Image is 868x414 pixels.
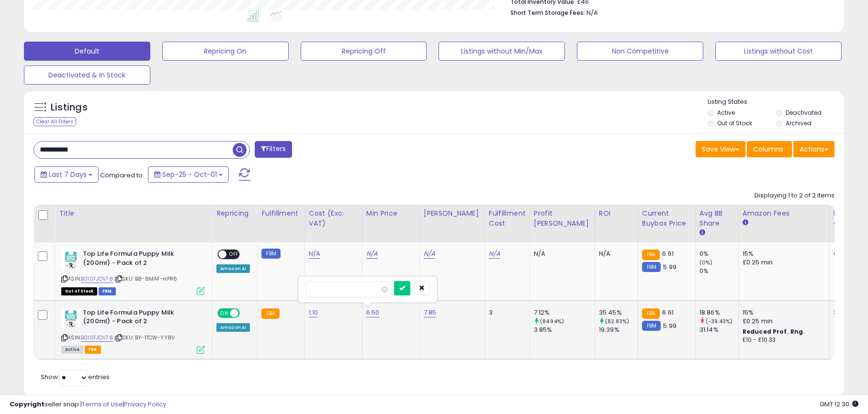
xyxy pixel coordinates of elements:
[34,166,99,183] button: Last 7 Days
[10,400,166,409] div: seller snap | |
[599,308,638,317] div: 35.45%
[743,336,822,344] div: £10 - £10.33
[489,249,500,259] a: N/A
[83,308,199,328] b: Top Life Formula Puppy Milk (200ml) - Pack of 2
[59,208,208,218] div: Title
[510,9,585,17] b: Short Term Storage Fees:
[577,42,703,61] button: Non Competitive
[706,317,733,325] small: (-39.43%)
[743,327,805,336] b: Reduced Prof. Rng.
[61,346,83,354] span: All listings currently available for purchase on Amazon
[83,250,199,270] b: Top Life Formula Puppy Milk (200ml) - Pack of 2
[586,8,598,17] span: N/A
[34,117,76,126] div: Clear All Filters
[162,170,217,179] span: Sep-25 - Oct-01
[124,400,166,409] a: Privacy Policy
[717,109,735,117] label: Active
[216,208,253,218] div: Repricing
[534,208,591,229] div: Profit [PERSON_NAME]
[599,250,631,258] div: N/A
[61,308,80,327] img: 51FkQ-1PFOL._SL40_.jpg
[663,321,676,330] span: 5.99
[81,334,113,342] a: B010FJOV78
[708,98,844,107] p: Listing States:
[489,308,522,317] div: 3
[663,262,676,272] span: 5.99
[599,208,634,218] div: ROI
[424,208,481,218] div: [PERSON_NAME]
[642,262,661,272] small: FBM
[82,400,123,409] a: Terms of Use
[309,308,318,317] a: 1.10
[699,208,734,229] div: Avg BB Share
[786,109,822,117] label: Deactivated
[743,208,825,218] div: Amazon Fees
[743,250,822,258] div: 15%
[114,334,175,341] span: | SKU: BY-1TCW-YY8V
[100,171,144,180] span: Compared to:
[747,141,792,157] button: Columns
[24,65,150,85] button: Deactivated & In Stock
[743,308,822,317] div: 15%
[820,400,858,409] span: 2025-10-9 12:30 GMT
[81,275,113,283] a: B010FJOV78
[238,309,254,317] span: OFF
[61,250,205,294] div: ASIN:
[743,317,822,326] div: £0.25 min
[642,208,691,229] div: Current Buybox Price
[114,275,177,283] span: | SKU: B8-8MAF-HPR6
[49,170,87,179] span: Last 7 Days
[261,249,280,259] small: FBM
[309,249,320,259] a: N/A
[10,400,45,409] strong: Copyright
[216,323,250,332] div: Amazon AI
[489,208,526,229] div: Fulfillment Cost
[786,119,812,127] label: Archived
[696,141,745,157] button: Save View
[261,308,279,319] small: FBA
[755,191,834,200] div: Displaying 1 to 2 of 2 items
[439,42,565,61] button: Listings without Min/Max
[642,250,660,260] small: FBA
[99,287,116,295] span: FBM
[743,218,748,227] small: Amazon Fees.
[753,144,783,154] span: Columns
[662,308,674,317] span: 6.61
[61,308,205,353] div: ASIN:
[309,208,358,229] div: Cost (Exc. VAT)
[540,317,564,325] small: (84.94%)
[255,141,292,158] button: Filters
[599,326,638,334] div: 19.39%
[834,250,863,258] div: 0
[699,229,705,237] small: Avg BB Share.
[834,308,863,317] div: 36
[41,372,110,381] span: Show: entries
[162,42,289,61] button: Repricing On
[699,250,738,258] div: 0%
[51,101,88,114] h5: Listings
[715,42,842,61] button: Listings without Cost
[24,42,150,61] button: Default
[218,309,230,317] span: ON
[366,249,378,259] a: N/A
[216,264,250,273] div: Amazon AI
[699,326,738,334] div: 31.14%
[534,250,587,258] div: N/A
[226,251,242,259] span: OFF
[534,308,595,317] div: 7.12%
[642,321,661,331] small: FBM
[662,249,674,258] span: 6.61
[366,208,416,218] div: Min Price
[793,141,834,157] button: Actions
[424,249,435,259] a: N/A
[61,250,80,269] img: 51FkQ-1PFOL._SL40_.jpg
[699,308,738,317] div: 18.86%
[424,308,437,317] a: 7.85
[834,208,867,229] div: Fulfillable Quantity
[605,317,629,325] small: (82.83%)
[642,308,660,319] small: FBA
[148,166,229,183] button: Sep-25 - Oct-01
[743,258,822,267] div: £0.25 min
[261,208,300,218] div: Fulfillment
[699,267,738,275] div: 0%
